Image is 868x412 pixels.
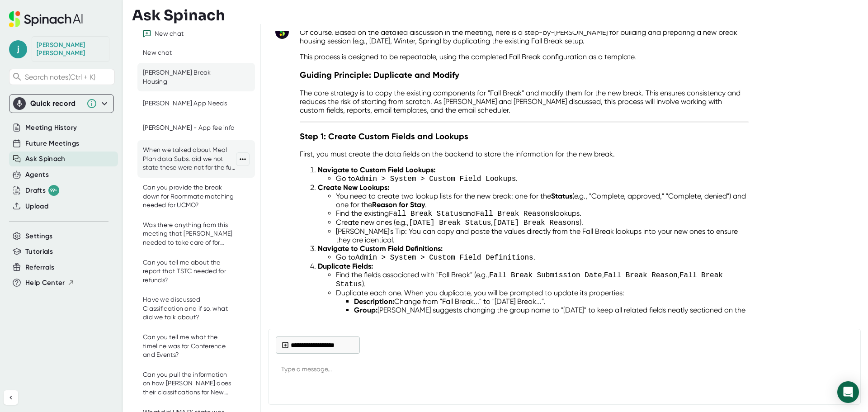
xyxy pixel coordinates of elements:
[409,219,491,227] code: [DATE] Break Status
[300,89,749,114] p: The core strategy is to copy the existing components for "Fall Break" and modify them for the new...
[13,95,110,113] div: Quick record
[25,185,59,196] div: Drafts
[489,271,602,279] code: Fall Break Submission Date
[354,306,377,314] strong: Group:
[354,297,749,306] li: Change from "Fall Break..." to "[DATE] Break...".
[336,192,749,209] li: You need to create two lookup lists for the new break: one for the (e.g., "Complete, approved," "...
[25,201,48,212] button: Upload
[551,192,572,200] strong: Status
[9,40,27,58] span: j
[336,209,749,218] li: Find the existing and lookups.
[25,73,112,81] span: Search notes (Ctrl + K)
[476,210,554,218] code: Fall Break Reasons
[355,254,533,262] code: Admin > System > Custom Field Definitions
[318,166,435,174] strong: Navigate to Custom Field Lookups:
[318,262,373,270] strong: Duplicate Fields:
[25,123,77,133] button: Meeting History
[354,306,749,323] li: [PERSON_NAME] suggests changing the group name to "[DATE]" to keep all related fields neatly sect...
[336,174,749,183] li: Go to .
[300,70,459,80] strong: Guiding Principle: Duplicate and Modify
[354,297,394,306] strong: Description:
[25,154,66,164] button: Ask Spinach
[336,218,749,227] li: Create new ones (e.g., , ).
[143,68,236,86] div: [PERSON_NAME] Break Housing
[336,253,749,262] li: Go to .
[837,381,859,403] div: Open Intercom Messenger
[389,210,462,218] code: Fall Break Status
[25,170,49,180] button: Agents
[143,183,236,210] div: Can you provide the break down for Roommate matching needed for UCMO?
[143,370,236,397] div: Can you pull the information on how BLINN does their classifications for New and returning students?
[355,175,516,183] code: Admin > System > Custom Field Lookups
[37,41,104,57] div: Jess Younts
[30,99,82,108] div: Quick record
[143,99,227,108] div: BARTON App Needs
[837,381,853,397] div: Send message
[132,7,225,24] h3: Ask Spinach
[318,183,389,192] strong: Create New Lookups:
[25,185,59,196] button: Drafts 99+
[143,333,236,360] div: Can you tell me what the timeline was for Conference and Events?
[25,138,79,149] button: Future Meetings
[143,258,236,285] div: Can you tell me about the report that TSTC needed for refunds?
[4,390,18,405] button: Collapse sidebar
[25,278,65,288] span: Help Center
[300,28,749,45] p: Of course. Based on the detailed discussion in the meeting, here is a step-by-[PERSON_NAME] for b...
[604,271,678,279] code: Fall Break Reason
[372,200,425,209] strong: Reason for Stay
[493,219,580,227] code: [DATE] Break Reasons
[318,244,443,253] strong: Navigate to Custom Field Definitions:
[143,146,236,172] div: When we talked about Meal Plan data Subs. did we not state these were not for the full year but f...
[300,131,468,142] strong: Step 1: Create Custom Fields and Lookups
[143,48,172,57] div: New chat
[143,221,236,247] div: Was there anything from this meeting that Jess Younts needed to take care of for UCMO that was me...
[25,231,53,242] button: Settings
[336,270,749,289] li: Find the fields associated with "Fall Break" (e.g., , , ).
[336,289,749,340] li: Duplicate each one. When you duplicate, you will be prompted to update its properties:
[143,123,234,133] div: Blinn - App fee info
[336,227,749,244] li: [PERSON_NAME]'s Tip: You can copy and paste the values directly from the Fall Break lookups into ...
[336,271,723,289] code: Fall Break Status
[155,30,184,38] div: New chat
[25,278,75,288] button: Help Center
[143,295,236,322] div: Have we discussed Classification and if so, what did we talk about?
[25,246,53,257] button: Tutorials
[300,150,749,158] p: First, you must create the data fields on the backend to store the information for the new break.
[300,52,749,61] p: This process is designed to be repeatable, using the completed Fall Break configuration as a temp...
[48,185,59,196] div: 99+
[25,262,54,273] button: Referrals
